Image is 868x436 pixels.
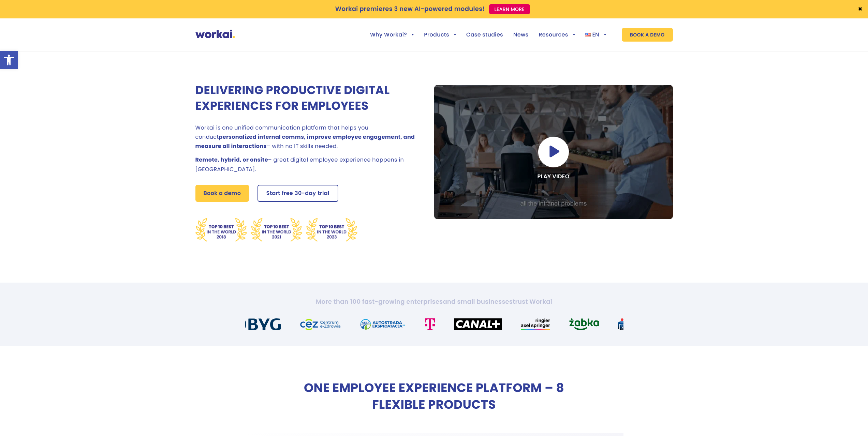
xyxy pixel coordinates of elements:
a: Products [424,32,456,37]
span: EN [592,31,599,39]
h2: One Employee Experience Platform – 8 flexible products [298,380,571,413]
a: Case studies [466,32,503,37]
p: Workai premieres 3 new AI-powered modules! [335,4,485,14]
a: LEARN MORE [489,4,530,14]
strong: Remote, hybrid, or onsite [195,156,268,164]
a: Resources [539,32,575,37]
a: News [513,32,528,37]
a: ✖ [858,6,863,12]
a: Why Workai? [370,32,414,37]
h2: – great digital employee experience happens in [GEOGRAPHIC_DATA]. [195,155,417,174]
i: and small businesses [443,298,513,306]
div: Play video [434,85,673,219]
i: 30-day [295,191,316,196]
a: Book a demo [195,185,249,202]
h2: Workai is one unified communication platform that helps you conduct – with no IT skills needed. [195,123,417,151]
strong: personalized internal comms, improve employee engagement, and measure all interactions [195,133,415,150]
a: BOOK A DEMO [622,28,673,42]
h1: Delivering Productive Digital Experiences for Employees [195,82,417,114]
h2: More than 100 fast-growing enterprises trust Workai [245,298,623,306]
a: Start free30-daytrial [258,185,338,201]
